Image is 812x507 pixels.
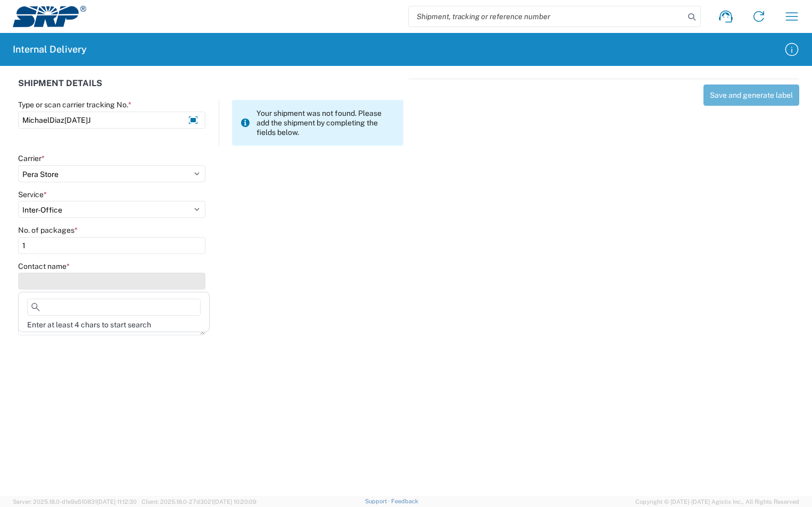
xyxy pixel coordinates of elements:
label: Type or scan carrier tracking No. [18,100,131,109]
span: [DATE] 11:12:30 [97,498,137,505]
span: Client: 2025.18.0-27d3021 [142,498,256,505]
label: Contact name [18,261,70,271]
span: [DATE] 10:20:09 [213,498,256,505]
div: Enter at least 4 chars to start search [21,320,207,329]
a: Feedback [391,498,418,504]
a: Support [365,498,392,504]
span: Server: 2025.18.0-d1e9a510831 [13,498,137,505]
img: srp [13,6,86,27]
input: Shipment, tracking or reference number [409,6,684,27]
h2: Internal Delivery [13,43,87,56]
span: Copyright © [DATE]-[DATE] Agistix Inc., All Rights Reserved [635,497,799,506]
div: SHIPMENT DETAILS [18,79,403,100]
label: No. of packages [18,225,78,235]
label: Carrier [18,154,45,163]
span: Your shipment was not found. Please add the shipment by completing the fields below. [256,108,395,137]
label: Service [18,190,47,199]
